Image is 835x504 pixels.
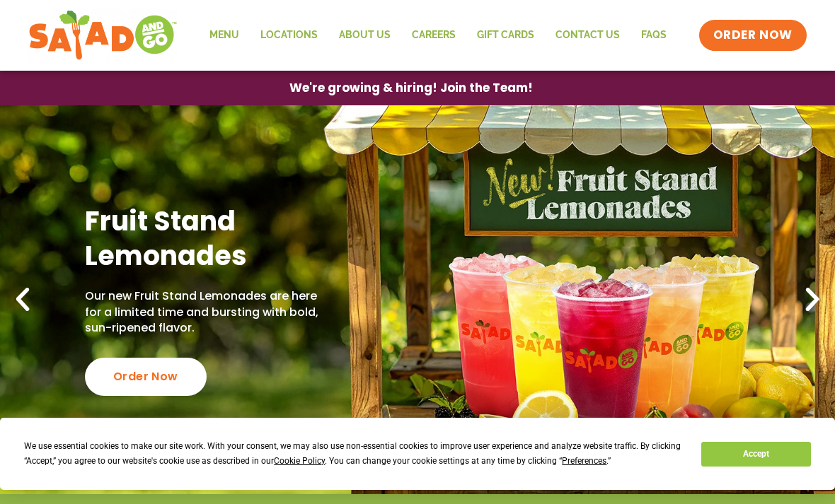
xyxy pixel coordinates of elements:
[85,288,333,336] p: Our new Fruit Stand Lemonades are here for a limited time and bursting with bold, sun-ripened fla...
[7,284,38,315] div: Previous slide
[328,19,401,52] a: About Us
[545,19,630,52] a: Contact Us
[250,19,328,52] a: Locations
[562,456,606,466] span: Preferences
[85,204,333,274] h2: Fruit Stand Lemonades
[630,19,677,52] a: FAQs
[701,442,810,467] button: Accept
[199,19,250,52] a: Menu
[28,7,178,64] img: new-SAG-logo-768×292
[466,19,545,52] a: GIFT CARDS
[24,439,684,469] div: We use essential cookies to make our site work. With your consent, we may also use non-essential ...
[289,82,533,94] span: We're growing & hiring! Join the Team!
[797,284,828,315] div: Next slide
[274,456,325,466] span: Cookie Policy
[401,19,466,52] a: Careers
[85,358,207,396] div: Order Now
[268,71,554,105] a: We're growing & hiring! Join the Team!
[199,19,677,52] nav: Menu
[699,20,807,51] a: ORDER NOW
[713,27,793,44] span: ORDER NOW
